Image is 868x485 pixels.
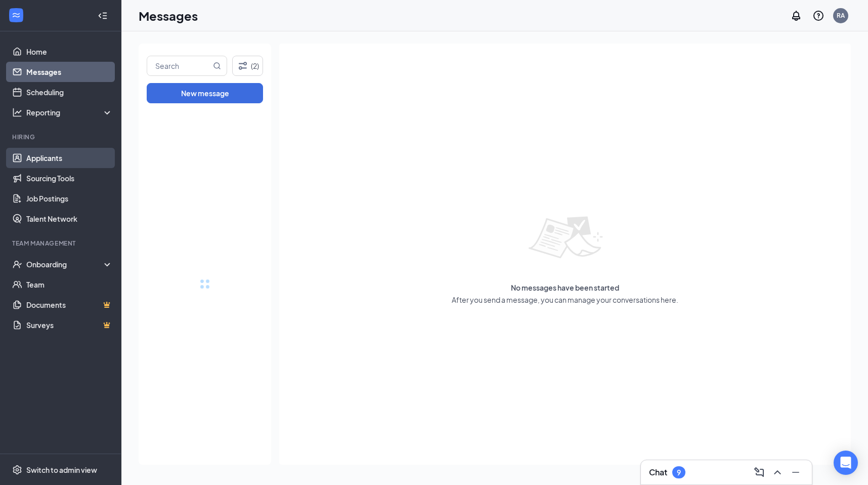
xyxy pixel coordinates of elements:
a: Messages [26,62,113,82]
svg: Analysis [12,107,22,117]
button: Filter (2) [232,56,263,76]
svg: Collapse [98,11,108,21]
h3: Chat [649,467,667,478]
a: Home [26,42,113,62]
div: Hiring [12,133,111,141]
svg: Filter [237,60,249,72]
div: Team Management [12,239,111,248]
div: Switch to admin view [26,465,97,475]
svg: MagnifyingGlass [213,62,221,70]
div: RA [837,11,845,20]
div: 9 [677,468,681,477]
a: Team [26,274,113,295]
div: Reporting [26,107,113,117]
button: New message [147,83,263,103]
svg: Settings [12,465,22,475]
button: Minimize [788,464,804,480]
a: SurveysCrown [26,315,113,335]
a: Job Postings [26,188,113,209]
svg: ChevronUp [771,466,784,478]
a: DocumentsCrown [26,295,113,315]
button: ChevronUp [769,464,786,480]
svg: Notifications [790,10,802,22]
div: Open Intercom Messenger [834,451,858,475]
svg: WorkstreamLogo [11,10,21,20]
svg: ComposeMessage [753,466,765,478]
div: Onboarding [26,259,104,269]
h1: Messages [139,7,198,24]
a: Talent Network [26,209,113,229]
span: No messages have been started [511,282,619,293]
svg: QuestionInfo [812,10,824,22]
a: Scheduling [26,82,113,102]
svg: Minimize [790,466,802,478]
span: After you send a message, you can manage your conversations here. [452,295,678,305]
a: Applicants [26,148,113,168]
input: Search [147,56,211,75]
svg: UserCheck [12,259,22,269]
button: ComposeMessage [751,464,767,480]
a: Sourcing Tools [26,168,113,188]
